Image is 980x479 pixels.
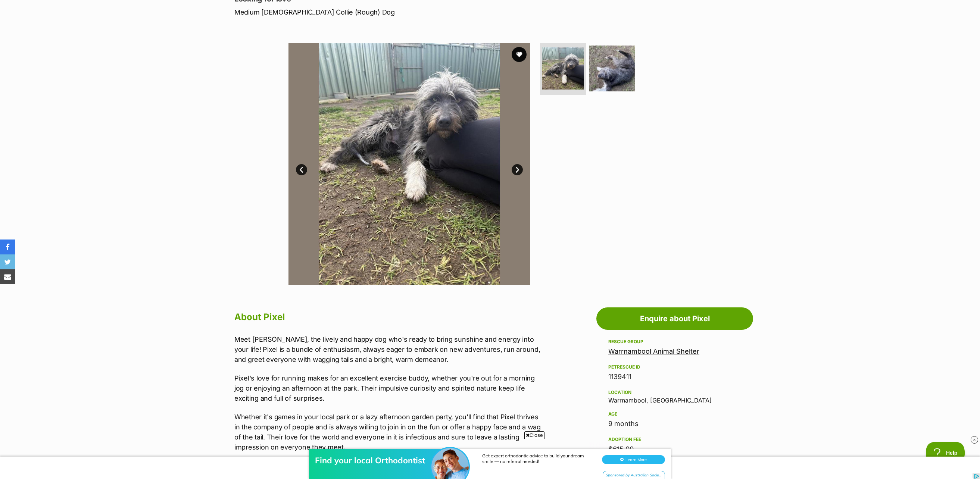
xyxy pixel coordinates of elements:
[602,21,665,30] button: Learn More
[608,372,741,382] div: 1139411
[234,334,543,364] p: Meet [PERSON_NAME], the lively and happy dog who's ready to bring sunshine and energy into your l...
[234,373,543,403] p: Pixel's love for running makes for an excellent exercise buddy, whether you're out for a morning ...
[234,412,543,452] p: Whether it's games in your local park or a lazy afternoon garden party, you'll find that Pixel th...
[608,389,741,395] div: Location
[296,164,307,175] a: Prev
[288,43,530,285] img: Photo of Pixel
[512,164,523,175] a: Next
[603,37,665,46] div: Sponsored by Australian Society of Orthodontists
[596,307,753,330] a: Enquire about Pixel
[608,364,741,370] div: PetRescue ID
[512,47,527,62] button: favourite
[589,46,635,91] img: Photo of Pixel
[234,309,543,325] h2: About Pixel
[315,21,434,31] div: Find your local Orthodontist
[608,347,699,355] a: Warrnambool Animal Shelter
[608,419,741,429] div: 9 months
[482,19,594,30] div: Get expert orthodontic advice to build your dream smile — no referral needed!
[542,47,584,90] img: Photo of Pixel
[524,431,544,439] span: Close
[971,436,978,444] img: close_rtb.svg
[234,7,550,17] p: Medium [DEMOGRAPHIC_DATA] Collie (Rough) Dog
[608,339,741,345] div: Rescue group
[608,388,741,404] div: Warrnambool, [GEOGRAPHIC_DATA]
[431,14,469,51] img: Find your local Orthodontist
[608,411,741,417] div: Age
